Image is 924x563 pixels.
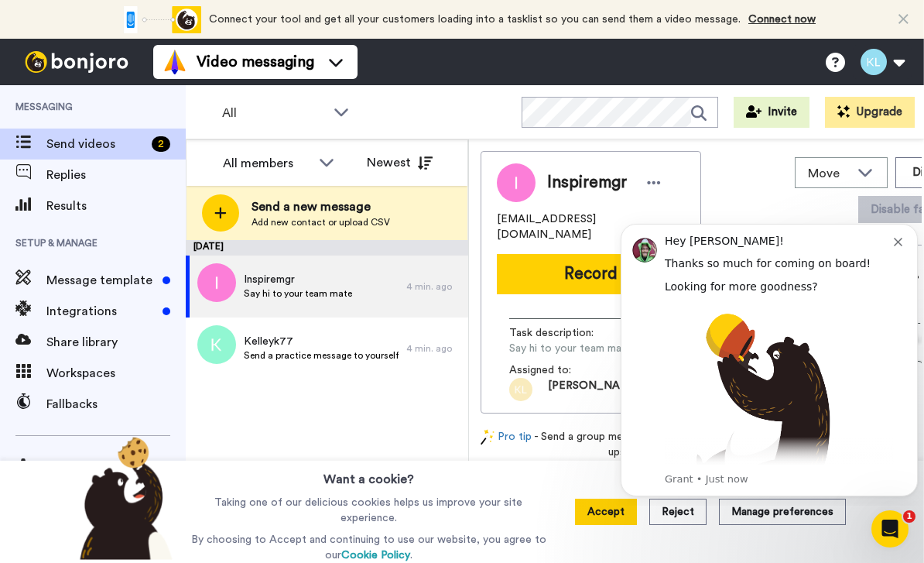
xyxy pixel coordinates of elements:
div: 2 [152,136,170,152]
p: Taking one of our delicious cookies helps us improve your site experience. [187,495,550,526]
button: Newest [355,147,444,178]
button: Record [497,254,685,294]
span: 1 [903,510,915,523]
span: Add new contact or upload CSV [252,216,390,228]
span: Say hi to your team mate [509,341,656,356]
div: [DATE] [186,240,468,256]
a: Connect now [748,14,816,25]
span: Move [808,164,850,183]
button: Invite [734,97,809,128]
span: Fallbacks [46,395,186,414]
span: Send a new message [252,197,390,216]
span: Results [46,197,186,215]
img: bj-logo-header-white.svg [19,51,135,73]
div: animation [116,6,201,33]
span: Inspiremgr [244,272,352,287]
img: magic-wand.svg [481,429,495,445]
span: Workspaces [46,364,186,383]
button: Reject [649,499,707,525]
img: kl.png [509,378,532,401]
button: Accept [575,499,637,525]
span: Share library [46,333,186,352]
button: Manage preferences [719,499,846,525]
iframe: Intercom notifications message [614,210,924,506]
span: Inspiremgr [547,171,627,194]
img: k.png [197,325,236,364]
span: Say hi to your team mate [244,287,352,300]
img: vm-color.svg [163,50,187,74]
img: i.png [197,263,236,302]
span: Message template [46,271,156,290]
a: Cookie Policy [341,550,410,561]
span: Task description : [509,325,618,341]
span: All [222,104,326,122]
iframe: Intercom live chat [871,510,909,548]
div: 4 min. ago [406,280,460,293]
span: [EMAIL_ADDRESS][DOMAIN_NAME] [497,211,685,242]
div: 4 min. ago [406,342,460,355]
span: [PERSON_NAME] [548,378,640,401]
h3: Want a cookie? [323,461,414,489]
span: Assigned to: [509,362,618,378]
span: Send a practice message to yourself [244,349,399,362]
span: Connect your tool and get all your customers loading into a tasklist so you can send them a video... [209,14,741,25]
span: Video messaging [197,51,314,73]
p: By choosing to Accept and continuing to use our website, you agree to our . [187,532,550,563]
span: Replies [46,166,186,184]
a: Pro tip [481,429,532,460]
span: Send videos [46,135,145,153]
img: bear-with-cookie.png [66,436,180,560]
div: All members [223,154,311,173]
button: Upgrade [825,97,915,128]
span: Kelleyk77 [244,334,399,349]
span: Settings [46,458,186,476]
div: - Send a group message with roll-ups [481,429,701,460]
span: Integrations [46,302,156,321]
img: Image of Inspiremgr [497,163,536,202]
